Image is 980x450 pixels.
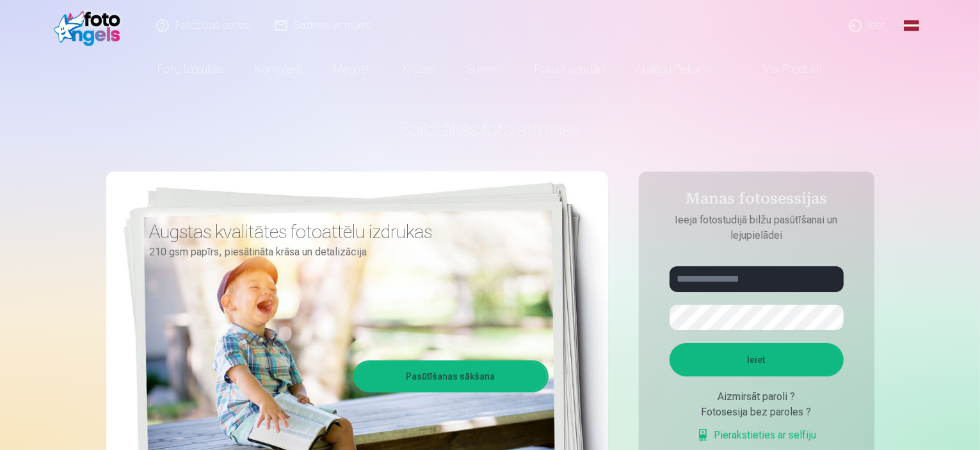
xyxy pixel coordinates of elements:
p: Ieeja fotostudijā bilžu pasūtīšanai un lejupielādei [657,213,856,243]
a: Komplekti [240,51,319,87]
button: Ieiet [670,343,844,376]
p: 210 gsm papīrs, piesātināta krāsa un detalizācija [150,243,539,261]
a: Suvenīri [452,51,520,87]
a: Pasūtīšanas sākšana [355,362,547,390]
div: Fotosesija bez paroles ? [670,405,844,420]
a: Pierakstieties ar selfiju [696,428,817,443]
a: Atslēgu piekariņi [620,51,728,87]
h4: Manas fotosessijas [657,189,856,213]
img: /fa1 [54,5,127,46]
a: Visi produkti [728,51,838,87]
a: Magnēti [319,51,388,87]
h3: Augstas kvalitātes fotoattēlu izdrukas [150,220,539,243]
a: Foto kalendāri [520,51,620,87]
div: Aizmirsāt paroli ? [670,389,844,405]
a: Foto izdrukas [143,51,240,87]
a: Krūzes [388,51,452,87]
h1: Spilgtākās foto atmiņas [106,118,874,141]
